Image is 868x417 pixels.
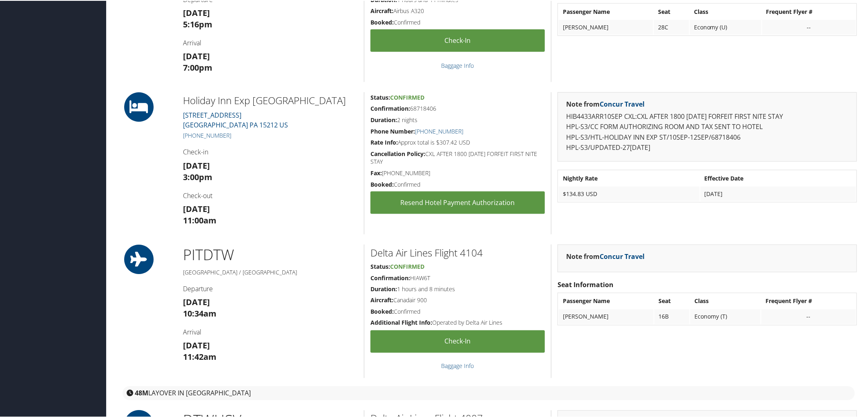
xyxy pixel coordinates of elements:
[183,339,210,350] strong: [DATE]
[370,245,545,259] h2: Delta Air Lines Flight 4104
[183,327,358,336] h4: Arrival
[766,23,852,30] div: --
[183,284,358,293] h4: Departure
[370,115,545,123] h5: 2 nights
[690,309,761,323] td: Economy (T)
[370,138,398,145] strong: Rate Info:
[559,4,653,18] th: Passenger Name
[370,138,545,146] h5: Approx total is $307.42 USD
[183,308,216,319] strong: 10:34am
[183,61,212,72] strong: 7:00pm
[370,6,393,14] strong: Aircraft:
[183,214,216,225] strong: 11:00am
[370,180,394,187] strong: Booked:
[370,168,545,176] h5: [PHONE_NUMBER]
[701,186,856,201] td: [DATE]
[370,318,432,326] strong: Additional Flight Info:
[183,131,231,138] a: [PHONE_NUMBER]
[370,330,545,352] a: Check-in
[415,127,463,134] a: [PHONE_NUMBER]
[566,251,645,260] strong: Note from
[390,262,424,270] span: Confirmed
[370,149,545,165] h5: CXL AFTER 1800 [DATE] FORFEIT FIRST NITE STAY
[690,19,761,34] td: Economy (U)
[370,18,394,25] strong: Booked:
[559,186,699,201] td: $134.83 USD
[370,307,394,315] strong: Booked:
[183,296,210,307] strong: [DATE]
[370,149,425,157] strong: Cancellation Policy:
[183,159,210,170] strong: [DATE]
[183,38,358,47] h4: Arrival
[370,29,545,51] a: Check-in
[370,273,545,281] h5: HIAW6T
[183,18,212,29] strong: 5:16pm
[183,147,358,156] h4: Check-in
[370,18,545,26] h5: Confirmed
[559,170,699,185] th: Nightly Rate
[654,309,689,323] td: 16B
[442,361,474,369] a: Baggage Info
[370,104,545,112] h5: 68718406
[370,191,545,213] a: Resend Hotel Payment Authorization
[558,280,614,289] strong: Seat Information
[370,115,397,123] strong: Duration:
[135,388,148,397] strong: 48M
[370,285,397,292] strong: Duration:
[183,268,358,276] h5: [GEOGRAPHIC_DATA] / [GEOGRAPHIC_DATA]
[183,351,216,362] strong: 11:42am
[370,168,382,176] strong: Fax:
[183,171,212,182] strong: 3:00pm
[654,19,689,34] td: 28C
[765,312,852,320] div: --
[370,285,545,293] h5: 1 hours and 8 minutes
[390,93,424,100] span: Confirmed
[370,104,410,111] strong: Confirmation:
[370,180,545,188] h5: Confirmed
[370,127,415,134] strong: Phone Number:
[183,7,210,18] strong: [DATE]
[761,293,856,308] th: Frequent Flyer #
[600,99,645,108] a: Concur Travel
[370,318,545,326] h5: Operated by Delta Air Lines
[654,293,689,308] th: Seat
[559,309,654,323] td: [PERSON_NAME]
[183,244,358,264] h1: PIT DTW
[183,190,358,199] h4: Check-out
[559,293,654,308] th: Passenger Name
[690,293,761,308] th: Class
[370,93,390,100] strong: Status:
[559,19,653,34] td: [PERSON_NAME]
[370,273,410,281] strong: Confirmation:
[600,251,645,260] a: Concur Travel
[690,4,761,18] th: Class
[701,170,856,185] th: Effective Date
[654,4,689,18] th: Seat
[370,6,545,14] h5: Airbus A320
[762,4,856,18] th: Frequent Flyer #
[370,296,393,303] strong: Aircraft:
[566,111,848,152] p: HIB4433ARR10SEP CXL:CXL AFTER 1800 [DATE] FORFEIT FIRST NITE STAY HPL-S3/CC FORM AUTHORIZING ROOM...
[183,203,210,214] strong: [DATE]
[566,99,645,108] strong: Note from
[370,307,545,315] h5: Confirmed
[442,61,474,69] a: Baggage Info
[123,386,855,399] div: layover in [GEOGRAPHIC_DATA]
[183,93,358,107] h2: Holiday Inn Exp [GEOGRAPHIC_DATA]
[370,296,545,304] h5: Canadair 900
[183,110,288,129] a: [STREET_ADDRESS][GEOGRAPHIC_DATA] PA 15212 US
[183,50,210,61] strong: [DATE]
[370,262,390,270] strong: Status:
